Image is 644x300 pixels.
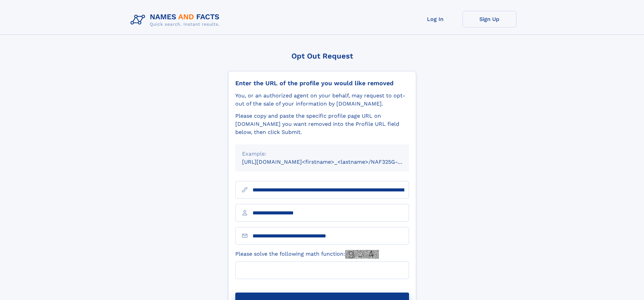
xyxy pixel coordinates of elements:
[242,150,402,158] div: Example:
[235,92,409,108] div: You, or an authorized agent on your behalf, may request to opt-out of the sale of your informatio...
[228,52,416,60] div: Opt Out Request
[408,11,462,27] a: Log In
[128,11,225,29] img: Logo Names and Facts
[235,112,409,136] div: Please copy and paste the specific profile page URL on [DOMAIN_NAME] you want removed into the Pr...
[235,79,409,87] div: Enter the URL of the profile you would like removed
[462,11,517,27] a: Sign Up
[235,250,379,259] label: Please solve the following math function:
[242,159,422,165] small: [URL][DOMAIN_NAME]<firstname>_<lastname>/NAF325G-xxxxxxxx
